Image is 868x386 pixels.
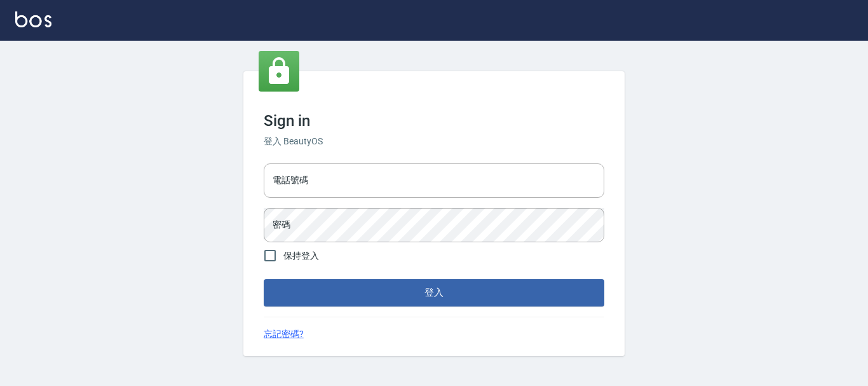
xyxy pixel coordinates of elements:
[264,279,604,306] button: 登入
[264,327,304,341] a: 忘記密碼?
[264,135,604,148] h6: 登入 BeautyOS
[283,249,319,263] span: 保持登入
[264,112,604,130] h3: Sign in
[15,11,51,27] img: Logo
